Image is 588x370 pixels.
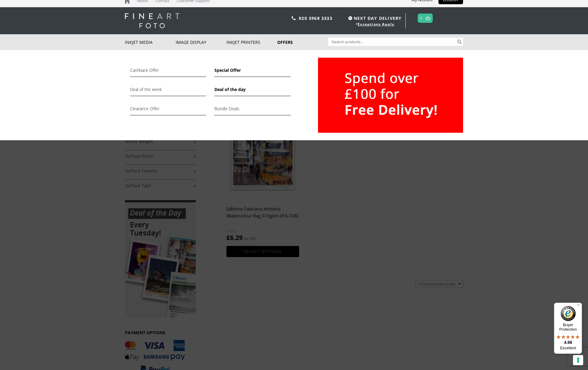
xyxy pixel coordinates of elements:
a: Deal of the week [130,86,206,96]
a: Deal of the day [214,86,290,96]
a: Inkjet Media [125,34,176,50]
input: Search products… [328,38,456,46]
a: Image Display [176,34,226,50]
a: Clearance Offer [130,105,206,115]
p: Buyer Protection [554,323,582,332]
a: 020 3968 3333 [299,15,332,21]
p: Excellent [554,346,582,350]
a: Bundle Deals [214,105,290,115]
span: 4.98 [564,340,572,345]
img: Trusted Shops Trustmark [561,306,576,321]
img: phone.svg [292,16,296,20]
a: 0 [420,14,423,23]
span: NEXT DAY DELIVERY [347,15,402,22]
a: Offers [277,34,328,50]
a: Cashback Offer [130,67,206,77]
img: time.svg [348,16,352,20]
button: Search [456,38,463,46]
a: Special Offer [214,67,290,77]
a: Exceptions Apply [358,22,394,27]
img: basket.svg [426,16,430,20]
img: logo-white.svg [125,13,179,28]
img: Fine-Art-Foto_Free-Delivery-Spend-Over-100.png [318,58,463,133]
a: Inkjet Printers [226,34,277,50]
button: Trusted Shops TrustmarkBuyer Protection4.98Excellent [554,303,582,354]
button: Menu [575,303,582,310]
button: Your consent preferences for tracking technologies [573,355,583,365]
